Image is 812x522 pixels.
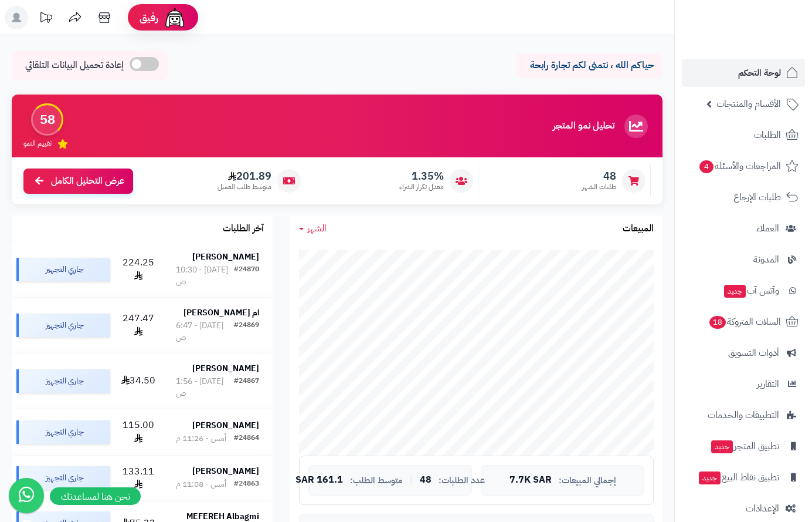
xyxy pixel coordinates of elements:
span: 18 [709,316,726,329]
a: الطلبات [682,121,805,149]
a: العملاء [682,214,805,243]
span: السلات المتروكة [708,314,781,330]
span: طلبات الشهر [582,182,616,192]
img: ai-face.png [163,6,186,29]
span: 201.89 [218,170,271,183]
div: #24867 [234,376,259,399]
span: جديد [711,440,733,453]
span: تطبيق نقاط البيع [698,469,779,486]
span: الإعدادات [746,500,779,517]
span: 7.7K SAR [509,475,552,486]
td: 224.25 [115,242,162,297]
span: رفيق [140,11,158,25]
a: المدونة [682,245,805,274]
span: 48 [582,170,616,183]
span: 4 [699,160,714,173]
div: جاري التجهيز [16,466,110,490]
a: التقارير [682,370,805,398]
strong: [PERSON_NAME] [192,362,259,375]
span: جديد [724,285,746,298]
span: تقييم النمو [23,139,52,149]
span: عرض التحليل الكامل [51,174,124,188]
td: 247.47 [115,298,162,353]
div: #24870 [234,264,259,288]
a: الشهر [299,222,327,235]
span: جديد [699,472,721,484]
span: 1.35% [399,170,444,183]
a: لوحة التحكم [682,59,805,87]
div: أمس - 11:08 م [176,479,226,490]
a: وآتس آبجديد [682,277,805,305]
span: معدل تكرار الشراء [399,182,444,192]
span: 161.1 SAR [295,475,343,486]
div: #24864 [234,433,259,444]
span: أدوات التسويق [728,345,779,361]
span: طلبات الإرجاع [733,189,781,206]
h3: آخر الطلبات [223,224,264,234]
h3: تحليل نمو المتجر [553,121,614,132]
span: إجمالي المبيعات: [559,476,616,486]
span: متوسط الطلب: [350,476,403,486]
a: السلات المتروكة18 [682,308,805,336]
span: وآتس آب [723,282,779,299]
td: 115.00 [115,409,162,455]
span: المدونة [753,251,779,268]
a: طلبات الإرجاع [682,183,805,211]
a: تطبيق المتجرجديد [682,432,805,460]
span: المراجعات والأسئلة [698,158,781,174]
a: أدوات التسويق [682,339,805,367]
span: الشهر [307,221,327,235]
td: 133.11 [115,456,162,501]
div: [DATE] - 6:47 ص [176,320,235,343]
span: التقارير [757,376,779,392]
strong: [PERSON_NAME] [192,419,259,432]
span: لوحة التحكم [738,65,781,81]
span: 48 [420,475,432,486]
span: متوسط طلب العميل [218,182,271,192]
span: التطبيقات والخدمات [708,407,779,423]
span: | [410,476,413,484]
span: تطبيق المتجر [710,438,779,454]
div: #24863 [234,479,259,490]
span: العملاء [756,220,779,237]
a: عرض التحليل الكامل [23,169,133,194]
a: التطبيقات والخدمات [682,401,805,429]
a: المراجعات والأسئلة4 [682,152,805,180]
div: #24869 [234,320,259,343]
div: جاري التجهيز [16,314,110,337]
p: حياكم الله ، نتمنى لكم تجارة رابحة [525,59,654,72]
span: الطلبات [754,127,781,143]
a: تحديثات المنصة [31,6,60,32]
strong: [PERSON_NAME] [192,251,259,263]
div: جاري التجهيز [16,420,110,444]
td: 34.50 [115,353,162,409]
a: تطبيق نقاط البيعجديد [682,463,805,491]
span: إعادة تحميل البيانات التلقائي [25,59,124,72]
h3: المبيعات [623,224,654,234]
span: الأقسام والمنتجات [716,96,781,112]
strong: [PERSON_NAME] [192,465,259,477]
strong: ام [PERSON_NAME] [184,307,259,319]
div: أمس - 11:26 م [176,433,226,444]
div: [DATE] - 1:56 ص [176,376,235,399]
div: جاري التجهيز [16,369,110,393]
div: [DATE] - 10:30 ص [176,264,235,288]
span: عدد الطلبات: [439,476,485,486]
div: جاري التجهيز [16,258,110,281]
